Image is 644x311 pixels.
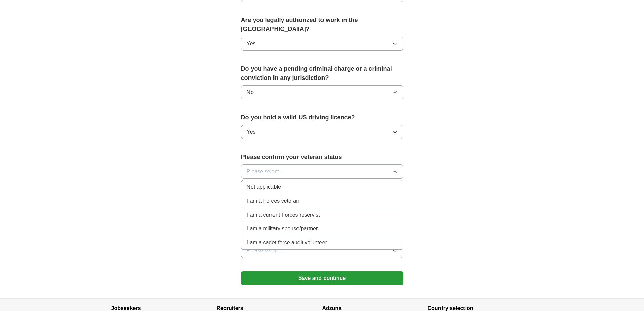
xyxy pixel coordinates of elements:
[247,128,256,136] span: Yes
[247,239,327,247] span: I am a cadet force audit volunteer
[247,225,318,233] span: I am a military spouse/partner
[247,168,284,176] span: Please select...
[247,197,300,205] span: I am a Forces veteran
[247,211,320,219] span: I am a current Forces reservist
[241,125,403,139] button: Yes
[241,271,403,285] button: Save and continue
[247,183,281,191] span: Not applicable
[241,164,403,179] button: Please select...
[241,16,403,34] label: Are you legally authorized to work in the [GEOGRAPHIC_DATA]?
[241,37,403,51] button: Yes
[247,40,256,48] span: Yes
[241,113,403,122] label: Do you hold a valid US driving licence?
[241,64,403,83] label: Do you have a pending criminal charge or a criminal conviction in any jurisdiction?
[241,153,403,162] label: Please confirm your veteran status
[241,85,403,99] button: No
[241,244,403,258] button: Please select...
[247,88,254,96] span: No
[247,247,284,255] span: Please select...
